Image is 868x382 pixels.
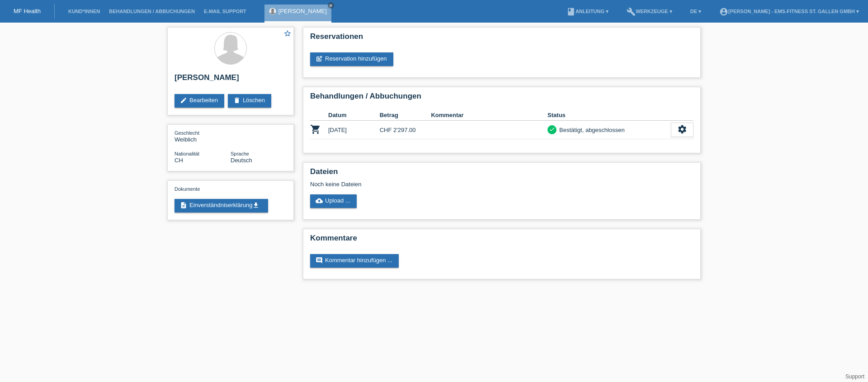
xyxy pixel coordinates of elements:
[175,129,231,143] div: Weiblich
[310,52,393,66] a: post_addReservation hinzufügen
[175,199,268,212] a: descriptionEinverständniserklärungget_app
[310,194,357,208] a: cloud_uploadUpload ...
[310,124,321,135] i: POSP00021031
[566,7,576,16] i: book
[431,110,547,121] th: Kommentar
[719,7,728,16] i: account_circle
[104,9,199,14] a: Behandlungen / Abbuchungen
[686,9,706,14] a: DE ▾
[627,7,636,16] i: build
[175,186,200,192] span: Dokumente
[228,94,271,108] a: deleteLöschen
[180,202,187,209] i: description
[231,157,252,164] span: Deutsch
[180,97,187,104] i: edit
[316,197,323,204] i: cloud_upload
[175,130,199,136] span: Geschlecht
[283,29,292,39] a: star_border
[175,157,183,164] span: Schweiz
[715,9,863,14] a: account_circle[PERSON_NAME] - EMS-Fitness St. Gallen GmbH ▾
[845,373,864,380] a: Support
[278,8,327,14] a: [PERSON_NAME]
[233,97,241,104] i: delete
[310,92,693,105] h2: Behandlungen / Abbuchungen
[677,124,687,134] i: settings
[175,94,224,108] a: editBearbeiten
[310,181,586,188] div: Noch keine Dateien
[231,151,249,156] span: Sprache
[328,121,380,139] td: [DATE]
[380,110,431,121] th: Betrag
[329,3,333,8] i: close
[199,9,251,14] a: E-Mail Support
[562,9,613,14] a: bookAnleitung ▾
[175,73,287,87] h2: [PERSON_NAME]
[547,110,671,121] th: Status
[622,9,677,14] a: buildWerkzeuge ▾
[316,257,323,264] i: comment
[380,121,431,139] td: CHF 2'297.00
[310,234,693,247] h2: Kommentare
[14,8,41,14] a: MF Health
[549,126,555,132] i: check
[310,32,693,46] h2: Reservationen
[557,125,625,135] div: Bestätigt, abgeschlossen
[316,55,323,62] i: post_add
[328,2,334,9] a: close
[283,29,292,38] i: star_border
[328,110,380,121] th: Datum
[252,202,259,209] i: get_app
[310,167,693,181] h2: Dateien
[310,254,399,268] a: commentKommentar hinzufügen ...
[64,9,104,14] a: Kund*innen
[175,151,199,156] span: Nationalität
